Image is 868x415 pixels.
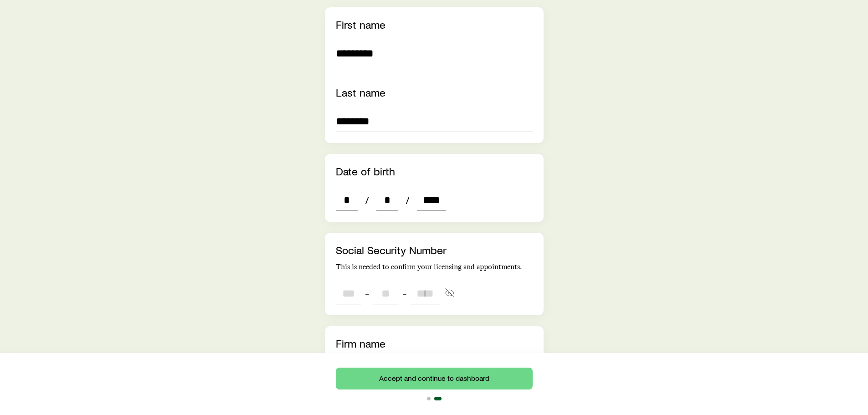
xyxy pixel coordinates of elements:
[402,194,413,206] span: /
[336,368,533,389] button: Accept and continue to dashboard
[336,262,533,272] p: This is needed to confirm your licensing and appointments.
[402,287,407,300] span: -
[365,287,370,300] span: -
[336,337,385,350] label: Firm name
[361,194,373,206] span: /
[336,18,385,31] label: First name
[336,86,385,99] label: Last name
[336,164,395,178] label: Date of birth
[336,189,446,211] div: dateOfBirth
[336,243,447,256] label: Social Security Number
